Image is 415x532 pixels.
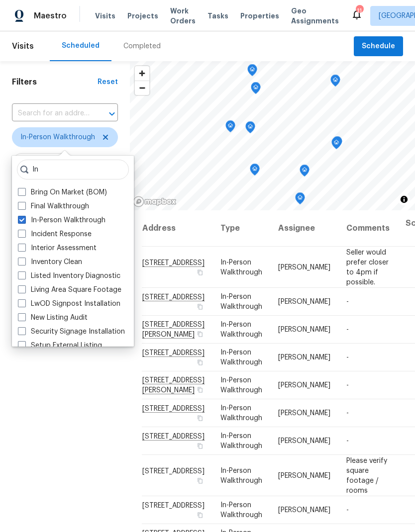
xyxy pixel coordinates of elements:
span: In-Person Walkthrough [220,502,262,519]
div: Map marker [247,64,257,80]
span: Projects [127,11,158,21]
div: Map marker [331,137,341,153]
span: [PERSON_NAME] [278,438,330,444]
span: [PERSON_NAME] [278,507,330,514]
span: In-Person Walkthrough [220,321,262,338]
span: Properties [240,11,279,21]
label: Listed Inventory Diagnostic [18,271,120,281]
button: Copy Address [196,302,205,311]
span: In-Person Walkthrough [220,293,262,310]
button: Copy Address [196,442,205,450]
span: [PERSON_NAME] [278,410,330,417]
th: Type [212,210,270,247]
span: Geo Assignments [291,6,339,26]
span: Please verify square footage / rooms [346,457,387,494]
div: Reset [98,77,118,87]
span: - [346,507,349,514]
div: Map marker [225,120,235,136]
span: Tasks [207,12,228,19]
div: Map marker [295,192,305,208]
span: [PERSON_NAME] [278,326,330,333]
div: Completed [123,41,161,51]
label: Bring On Market (BOM) [18,187,107,197]
button: Copy Address [196,330,205,339]
div: Map marker [250,164,260,179]
span: Schedule [362,40,395,53]
th: Comments [338,210,398,247]
button: Copy Address [196,476,205,485]
button: Toggle attribution [398,193,410,205]
label: Incident Response [18,229,92,239]
th: Address [142,210,212,247]
span: - [346,438,349,444]
span: - [346,326,349,333]
h1: Filters [12,77,98,87]
span: [PERSON_NAME] [278,382,330,389]
span: In-Person Walkthrough [220,349,262,366]
span: Maestro [34,11,67,21]
label: Interior Assessment [18,243,97,253]
span: Toggle attribution [401,194,407,205]
span: [STREET_ADDRESS] [142,502,205,509]
span: - [346,298,349,305]
span: In-Person Walkthrough [20,132,95,142]
span: Work Orders [170,6,196,26]
button: Zoom in [135,66,149,81]
label: New Listing Audit [18,313,88,323]
span: Visits [12,35,34,57]
span: - [346,354,349,361]
span: [STREET_ADDRESS] [142,467,205,474]
span: [PERSON_NAME] [278,264,330,270]
label: In-Person Walkthrough [18,215,105,225]
label: Inventory Clean [18,257,82,267]
button: Schedule [354,36,403,57]
a: Mapbox homepage [133,196,177,207]
div: 11 [356,6,363,16]
div: Map marker [332,136,342,152]
span: Visits [95,11,115,21]
span: [PERSON_NAME] [278,298,330,305]
th: Assignee [270,210,338,247]
label: LwOD Signpost Installation [18,299,120,309]
label: Final Walkthrough [18,201,89,211]
span: In-Person Walkthrough [220,433,262,449]
span: [PERSON_NAME] [278,472,330,479]
label: Setup External Listing [18,341,102,351]
span: In-Person Walkthrough [220,377,262,394]
div: Map marker [330,75,340,90]
div: Map marker [245,121,255,137]
span: In-Person Walkthrough [220,467,262,484]
span: In-Person Walkthrough [220,259,262,275]
span: - [346,410,349,417]
input: Search for an address... [12,106,90,121]
span: Seller would prefer closer to 4pm if possible. [346,249,389,285]
span: - [346,382,349,389]
div: Map marker [251,82,261,97]
span: [PERSON_NAME] [278,354,330,361]
label: Living Area Square Footage [18,285,121,295]
button: Copy Address [196,385,205,394]
div: Map marker [300,165,310,180]
button: Zoom out [135,81,149,95]
div: Scheduled [62,41,100,51]
button: Copy Address [196,414,205,423]
label: Security Signage Installation [18,327,125,337]
button: Copy Address [196,511,205,520]
button: Copy Address [196,358,205,367]
span: In-Person Walkthrough [220,405,262,422]
button: Copy Address [196,267,205,276]
button: Open [105,107,119,121]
